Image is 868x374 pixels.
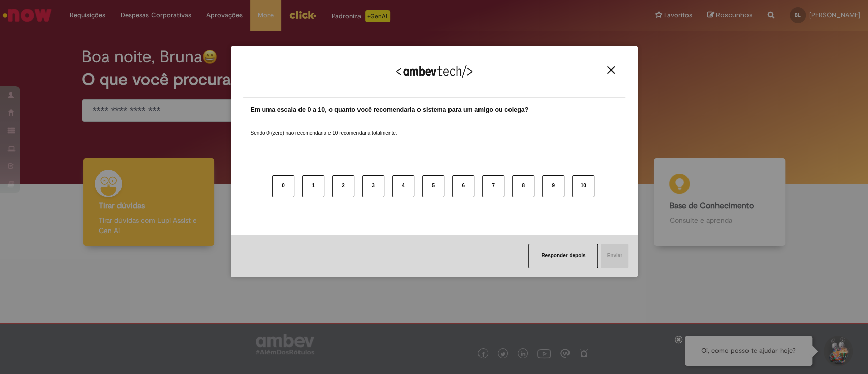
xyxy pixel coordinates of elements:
[512,175,534,197] button: 8
[251,105,529,115] label: Em uma escala de 0 a 10, o quanto você recomendaria o sistema para um amigo ou colega?
[302,175,324,197] button: 1
[482,175,504,197] button: 7
[392,175,414,197] button: 4
[362,175,384,197] button: 3
[251,118,397,137] label: Sendo 0 (zero) não recomendaria e 10 recomendaria totalmente.
[422,175,444,197] button: 5
[604,66,618,74] button: Close
[452,175,474,197] button: 6
[272,175,294,197] button: 0
[528,244,598,268] button: Responder depois
[396,65,472,78] img: Logo Ambevtech
[607,66,615,74] img: Close
[542,175,564,197] button: 9
[572,175,594,197] button: 10
[332,175,354,197] button: 2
